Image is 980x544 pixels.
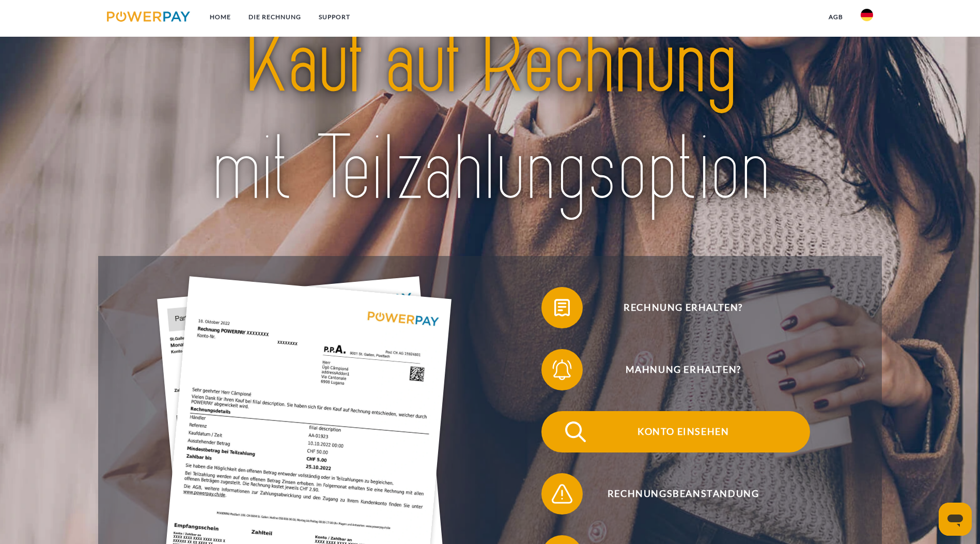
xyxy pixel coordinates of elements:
span: Rechnungsbeanstandung [556,473,810,515]
a: DIE RECHNUNG [240,8,310,26]
img: logo-powerpay.svg [107,11,190,22]
img: de [861,9,873,21]
a: Home [201,8,240,26]
button: Rechnung erhalten? [541,287,810,328]
button: Konto einsehen [541,411,810,452]
span: Rechnung erhalten? [556,287,810,328]
button: Mahnung erhalten? [541,349,810,390]
img: qb_search.svg [563,419,588,445]
button: Rechnungsbeanstandung [541,473,810,515]
span: Konto einsehen [556,411,810,452]
a: SUPPORT [310,8,359,26]
img: title-powerpay_de.svg [145,3,835,228]
span: Mahnung erhalten? [556,349,810,390]
img: qb_bell.svg [549,357,575,383]
img: qb_warning.svg [549,481,575,507]
iframe: Schaltfläche zum Öffnen des Messaging-Fensters [939,503,972,536]
a: agb [820,8,852,26]
img: qb_bill.svg [549,295,575,321]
